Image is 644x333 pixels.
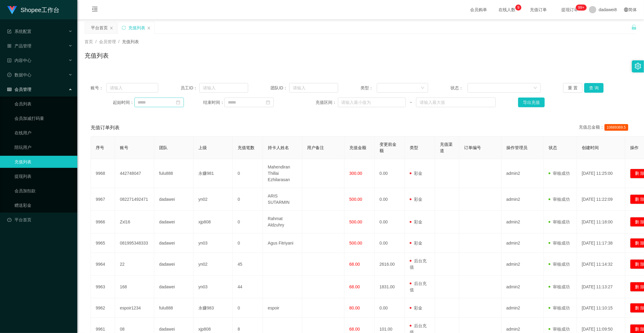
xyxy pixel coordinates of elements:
span: 68.00 [349,284,360,289]
span: 彩金 [410,306,422,310]
span: 彩金 [410,171,422,176]
span: 内容中心 [7,58,31,63]
a: Shopee工作台 [7,7,59,12]
span: 产品管理 [7,43,31,48]
td: espoir [263,298,302,318]
span: 状态 [549,145,557,150]
td: [DATE] 11:14:32 [577,253,625,276]
td: admin2 [501,159,544,188]
span: 会员管理 [99,39,116,44]
input: 请输入最小值为 [338,98,406,107]
td: admin2 [501,211,544,233]
span: / [95,39,97,44]
span: 充值渠道 [440,142,453,153]
i: 图标: menu-fold [85,0,105,20]
td: 442748047 [115,159,154,188]
td: 9967 [91,188,115,211]
td: 0 [233,298,263,318]
td: [DATE] 11:25:00 [577,159,625,188]
span: 彩金 [410,197,422,202]
span: 68.00 [349,262,360,267]
span: 操作 [630,145,639,150]
span: 类型 [410,145,418,150]
td: yn03 [194,276,233,298]
td: fulu888 [154,159,194,188]
h1: Shopee工作台 [21,0,59,20]
i: 图标: setting [635,63,641,69]
span: 团队ID： [271,85,289,91]
span: 类型： [360,85,376,91]
td: 9962 [91,298,115,318]
input: 请输入最大值 [416,98,495,107]
span: 持卡人姓名 [268,145,289,150]
td: 168 [115,276,154,298]
span: 序号 [96,145,104,150]
td: yn02 [194,188,233,211]
sup: 9 [515,5,521,11]
td: 0 [233,188,263,211]
td: fulu888 [154,298,194,318]
span: 数据中心 [7,72,31,77]
span: 变更前金额 [380,142,396,153]
p: 9 [517,5,520,11]
h1: 充值列表 [85,51,109,60]
a: 图标: dashboard平台首页 [7,214,72,226]
span: 审核成功 [549,171,570,176]
i: 图标: unlock [631,24,637,30]
span: ~ [406,99,416,106]
a: 陪玩用户 [14,141,72,153]
td: 永赚981 [194,159,233,188]
td: admin2 [501,253,544,276]
td: 0.00 [375,233,405,253]
sup: 288 [576,5,587,11]
i: 图标: table [7,87,11,91]
span: 团队 [159,145,168,150]
td: dadawei [154,253,194,276]
td: 22 [115,253,154,276]
td: 45 [233,253,263,276]
td: 0 [233,211,263,233]
td: 0 [233,233,263,253]
span: 充值金额 [349,145,366,150]
span: 10689369.5 [604,124,628,131]
span: 审核成功 [549,306,570,310]
span: 首页 [85,39,93,44]
div: 充值总金额： [579,124,631,131]
td: 0.00 [375,298,405,318]
a: 会员加减打码量 [14,112,72,124]
span: 68.00 [349,327,360,331]
span: 80.00 [349,306,360,310]
span: 审核成功 [549,262,570,267]
span: 500.00 [349,241,362,245]
td: 9966 [91,211,115,233]
td: 0.00 [375,159,405,188]
td: 0 [233,159,263,188]
span: 操作管理员 [506,145,527,150]
i: 图标: calendar [176,100,180,104]
td: admin2 [501,233,544,253]
span: 彩金 [410,219,422,224]
span: 彩金 [410,241,422,245]
div: 平台首页 [91,22,108,34]
input: 请输入 [106,83,158,93]
td: 1831.00 [375,276,405,298]
span: 充值订单 [527,8,550,12]
span: 订单编号 [464,145,481,150]
td: dadawei [154,188,194,211]
button: 查 询 [584,83,604,93]
td: admin2 [501,188,544,211]
span: 500.00 [349,219,362,224]
span: 审核成功 [549,284,570,289]
td: [DATE] 11:13:27 [577,276,625,298]
input: 请输入 [289,83,338,93]
td: 9965 [91,233,115,253]
span: 结束时间： [203,99,224,106]
td: Rahmat Aldzuhry [263,211,302,233]
span: 提现订单 [558,8,581,12]
a: 充值列表 [14,156,72,168]
span: 会员管理 [7,87,31,92]
span: 审核成功 [549,197,570,202]
span: 状态： [451,85,468,91]
span: 审核成功 [549,327,570,331]
td: yn02 [194,253,233,276]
